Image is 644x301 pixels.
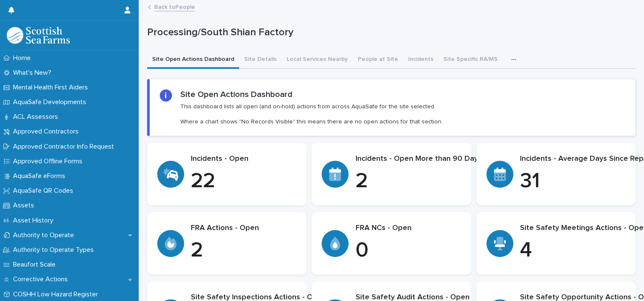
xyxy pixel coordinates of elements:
[147,51,239,69] button: Site Open Actions Dashboard
[191,224,296,233] p: FRA Actions - Open
[10,157,89,165] p: Approved Offline Forms
[239,51,282,69] button: Site Details
[147,26,632,39] p: Processing/South Shian Factory
[10,202,41,209] p: Assets
[180,89,293,99] h2: Site Open Actions Dashboard
[10,217,60,225] p: Asset History
[10,275,74,283] p: Corrective Actions
[191,154,296,164] p: Incidents - Open
[10,231,81,239] p: Authority to Operate
[10,113,65,121] p: ACL Assessors
[10,143,121,151] p: Approved Contractor Info Request
[10,69,58,77] p: What's New?
[10,187,80,195] p: AquaSafe QR Codes
[355,169,481,194] p: 2
[154,2,195,11] a: Back toPeople
[10,172,72,180] p: AquaSafe eForms
[10,291,105,298] p: COSHH Low Hazard Register
[438,51,503,69] button: Site Specific RA/MS
[10,98,93,106] p: AquaSafe Developments
[191,238,296,263] p: 2
[10,84,95,92] p: Mental Health First Aiders
[355,154,481,164] p: Incidents - Open More than 90 Days
[10,128,85,136] p: Approved Contractors
[353,51,403,69] button: People at Site
[355,238,461,263] p: 0
[7,27,70,44] img: bPIBxiqnSb2ggTQWdOVV
[10,261,62,269] p: Beaufort Scale
[355,224,461,233] p: FRA NCs - Open
[180,103,443,126] p: This dashboard lists all open (and on-hold) actions from across AquaSafe for the site selected. W...
[10,246,100,254] p: Authority to Operate Types
[10,54,37,62] p: Home
[403,51,438,69] button: Incidents
[191,169,296,194] p: 22
[282,51,353,69] button: Local Services Nearby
